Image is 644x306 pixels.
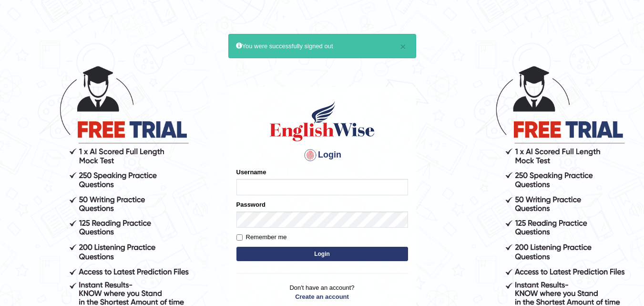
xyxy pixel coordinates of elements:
img: Logo of English Wise sign in for intelligent practice with AI [268,100,377,143]
label: Username [236,168,266,177]
label: Remember me [236,232,287,242]
div: You were successfully signed out [228,34,416,58]
button: Login [236,247,408,261]
input: Remember me [236,234,243,241]
button: × [400,42,406,52]
a: Create an account [236,292,408,301]
label: Password [236,200,266,209]
h4: Login [236,148,408,163]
